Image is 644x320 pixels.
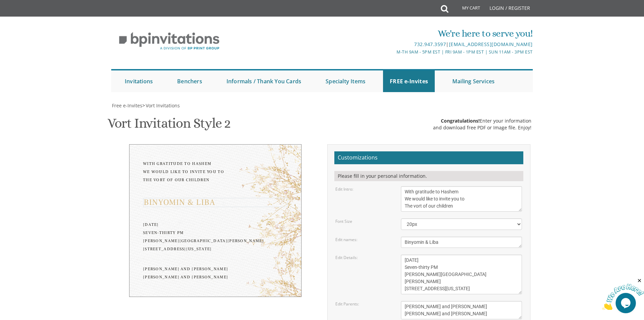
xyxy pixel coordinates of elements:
a: Mailing Services [446,70,501,92]
div: Please fill in your personal information. [334,171,523,181]
span: Congratulations! [441,118,480,124]
a: FREE e-Invites [383,70,435,92]
a: My Cart [448,1,485,18]
textarea: [DATE] Seven-thirty PM [PERSON_NAME][GEOGRAPHIC_DATA][PERSON_NAME] [STREET_ADDRESS][US_STATE] [401,255,522,294]
label: Edit Intro: [335,186,353,192]
span: > [142,102,180,109]
div: and download free PDF or Image file. Enjoy! [433,124,531,131]
div: [DATE] Seven-thirty PM [PERSON_NAME][GEOGRAPHIC_DATA][PERSON_NAME] [STREET_ADDRESS][US_STATE] [143,221,288,253]
textarea: Binyomin & Liba [401,237,522,248]
a: Benchers [170,70,209,92]
div: | [252,40,533,48]
div: Enter your information [433,118,531,124]
div: Binyomin & Liba [143,198,288,207]
img: BP Invitation Loft [111,27,227,55]
a: Invitations [118,70,160,92]
span: Free e-Invites [112,102,142,109]
a: 732.947.3597 [414,41,446,47]
h2: Customizations [334,151,523,164]
div: [PERSON_NAME] and [PERSON_NAME] [PERSON_NAME] and [PERSON_NAME] [143,265,288,281]
a: Free e-Invites [111,102,142,109]
textarea: [PERSON_NAME] and [PERSON_NAME] [PERSON_NAME] and [PERSON_NAME] [401,301,522,319]
label: Edit Details: [335,255,358,260]
span: Vort Invitations [146,102,180,109]
label: Font Size [335,218,352,224]
textarea: With gratitude to Hashem We would like to invite you to The vort of our children [401,186,522,212]
a: Vort Invitations [145,102,180,109]
a: [EMAIL_ADDRESS][DOMAIN_NAME] [449,41,533,47]
a: Specialty Items [319,70,372,92]
div: M-Th 9am - 5pm EST | Fri 9am - 1pm EST | Sun 11am - 3pm EST [252,48,533,56]
div: With gratitude to Hashem We would like to invite you to The vort of our children [143,160,288,184]
label: Edit names: [335,237,357,242]
div: We're here to serve you! [252,27,533,40]
label: Edit Parents: [335,301,359,307]
h1: Vort Invitation Style 2 [108,116,231,136]
a: Informals / Thank You Cards [220,70,308,92]
iframe: chat widget [602,278,644,310]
